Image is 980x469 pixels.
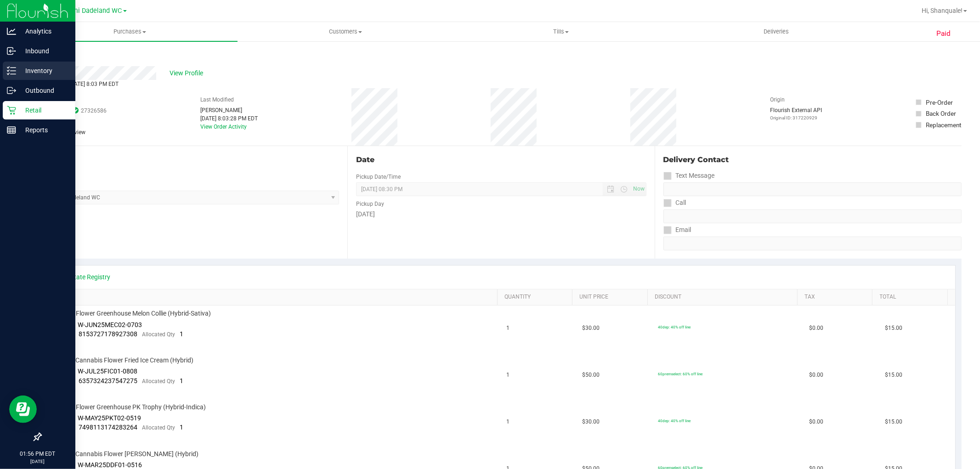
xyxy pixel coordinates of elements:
span: 1 [507,418,510,426]
inline-svg: Retail [7,106,16,115]
span: $15.00 [885,418,902,426]
p: Inbound [16,45,71,57]
div: [DATE] 8:03:28 PM EDT [200,114,258,123]
span: 40dep: 40% off line [658,325,691,329]
div: [DATE] [356,209,646,219]
div: [PERSON_NAME] [200,106,258,114]
span: Hi, Shanquale! [922,7,963,14]
a: Tills [453,22,668,41]
span: Allocated Qty [142,331,176,338]
div: Back Order [926,109,956,118]
span: $0.00 [809,324,823,333]
span: $15.00 [885,324,902,333]
p: Analytics [16,26,71,37]
a: Purchases [22,22,238,41]
div: Delivery Contact [663,154,962,165]
div: Date [356,154,646,165]
span: View Profile [170,68,207,78]
label: Text Message [663,169,715,182]
a: Quantity [504,294,569,301]
p: Reports [16,124,71,136]
span: Customers [238,28,453,36]
span: Purchases [22,28,238,36]
a: View Order Activity [200,124,247,130]
a: Discount [655,294,794,301]
p: Inventory [16,65,71,76]
a: Deliveries [668,22,884,41]
span: Completed [DATE] 8:03 PM EDT [40,81,119,87]
span: 1 [180,377,184,384]
span: 60premselect: 60% off line [658,372,702,376]
a: View State Registry [56,272,111,282]
inline-svg: Inbound [7,46,16,56]
a: Total [880,294,944,301]
span: W-MAY25PKT02-0519 [78,414,142,422]
input: Format: (999) 999-9999 [663,209,962,223]
label: Last Modified [200,96,234,104]
p: [DATE] [4,458,71,465]
span: W-MAR25DDF01-0516 [78,461,142,469]
inline-svg: Inventory [7,66,16,75]
label: Call [663,196,686,209]
input: Format: (999) 999-9999 [663,182,962,196]
a: SKU [54,294,494,301]
span: In Sync [72,106,79,115]
label: Pickup Date/Time [356,173,401,181]
span: FT 3.5g Cannabis Flower [PERSON_NAME] (Hybrid) [53,450,199,458]
span: 40dep: 40% off line [658,418,691,423]
span: Deliveries [751,28,801,36]
p: Original ID: 317220929 [770,114,822,121]
inline-svg: Analytics [7,27,16,36]
a: Tax [804,294,869,301]
span: 1 [180,424,184,431]
span: $15.00 [885,371,902,379]
span: W-JUN25MEC02-0703 [78,321,142,328]
span: Paid [936,28,951,39]
span: 1 [507,371,510,379]
inline-svg: Outbound [7,86,16,95]
iframe: Resource center [9,396,37,423]
inline-svg: Reports [7,125,16,135]
span: 27326586 [81,107,107,115]
p: 01:56 PM EDT [4,450,71,458]
span: Allocated Qty [142,378,176,384]
span: W-JUL25FIC01-0808 [78,367,138,375]
label: Pickup Day [356,200,384,208]
div: Flourish External API [770,106,822,121]
span: FD 3.5g Flower Greenhouse Melon Collie (Hybrid-Sativa) [53,309,211,318]
span: $30.00 [582,324,600,333]
span: Allocated Qty [142,424,176,431]
a: Unit Price [580,294,644,301]
p: Retail [16,105,71,116]
span: Tills [453,28,668,36]
span: $50.00 [582,371,600,379]
div: Location [40,154,339,165]
p: Outbound [16,85,71,96]
span: 6357324237547275 [79,377,138,384]
a: Customers [238,22,453,41]
span: 7498113174283264 [79,424,138,431]
div: Pre-Order [926,98,953,107]
span: $30.00 [582,418,600,426]
span: Miami Dadeland WC [61,7,122,15]
label: Email [663,223,691,237]
div: Replacement [926,120,961,130]
span: $0.00 [809,418,823,426]
span: $0.00 [809,371,823,379]
span: 1 [507,324,510,333]
span: FT 3.5g Cannabis Flower Fried Ice Cream (Hybrid) [53,356,194,365]
label: Origin [770,96,785,104]
span: FD 3.5g Flower Greenhouse PK Trophy (Hybrid-Indica) [53,403,206,412]
span: 1 [180,330,184,338]
span: 8153727178927308 [79,330,138,338]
